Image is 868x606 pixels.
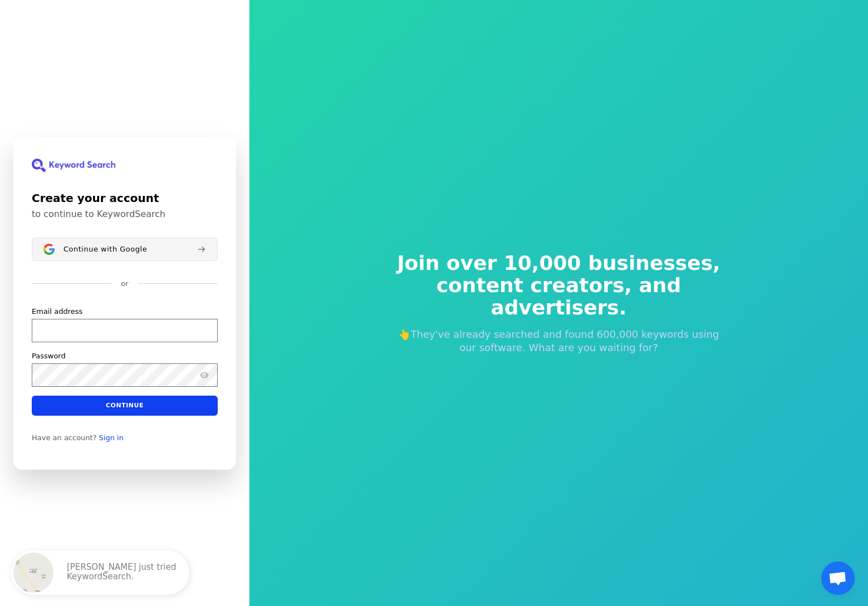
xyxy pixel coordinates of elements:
[32,159,115,172] img: KeywordSearch
[32,209,218,220] p: to continue to KeywordSearch
[32,306,82,316] label: Email address
[32,433,97,442] span: Have an account?
[43,244,55,255] img: Sign in with Google
[63,244,147,253] span: Continue with Google
[99,433,124,442] a: Sign in
[390,274,728,319] span: content creators, and advertisers.
[32,395,218,415] button: Continue
[390,328,728,354] p: 👆They've already searched and found 600,000 keywords using our software. What are you waiting for?
[32,351,66,361] label: Password
[32,190,218,206] h1: Create your account
[390,252,728,274] span: Join over 10,000 businesses,
[13,553,53,593] img: India
[67,563,178,583] p: [PERSON_NAME] just tried KeywordSearch.
[121,279,128,289] p: or
[198,368,211,381] button: Show password
[821,561,855,595] div: Open chat
[32,238,218,261] button: Sign in with GoogleContinue with Google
